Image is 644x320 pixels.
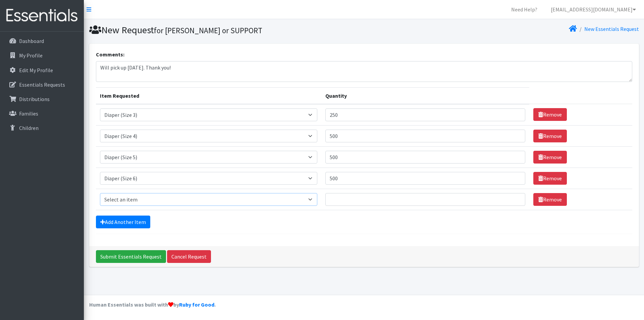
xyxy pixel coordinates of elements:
a: Dashboard [3,34,81,48]
p: Dashboard [19,38,44,44]
p: Distributions [19,96,50,102]
a: Cancel Request [167,250,211,263]
p: Edit My Profile [19,67,53,74]
input: Submit Essentials Request [96,250,166,263]
a: Families [3,107,81,120]
a: Edit My Profile [3,63,81,77]
th: Quantity [321,87,529,104]
a: [EMAIL_ADDRESS][DOMAIN_NAME] [545,3,641,16]
label: Comments: [96,50,124,58]
a: My Profile [3,49,81,62]
a: Distributions [3,92,81,106]
p: My Profile [19,52,43,59]
a: Remove [533,151,567,164]
h1: New Request [89,24,362,36]
a: Remove [533,130,567,142]
a: Add Another Item [96,216,150,228]
a: Need Help? [506,3,543,16]
p: Essentials Requests [19,81,65,88]
img: HumanEssentials [3,4,81,27]
p: Children [19,125,39,131]
a: New Essentials Request [584,26,639,32]
a: Remove [533,172,567,185]
a: Essentials Requests [3,78,81,91]
small: for [PERSON_NAME] or SUPPORT [154,26,262,35]
th: Item Requested [96,87,321,104]
strong: Human Essentials was built with by . [89,301,216,308]
a: Remove [533,108,567,121]
a: Children [3,121,81,135]
a: Ruby for Good [179,301,214,308]
p: Families [19,110,38,117]
a: Remove [533,193,567,206]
